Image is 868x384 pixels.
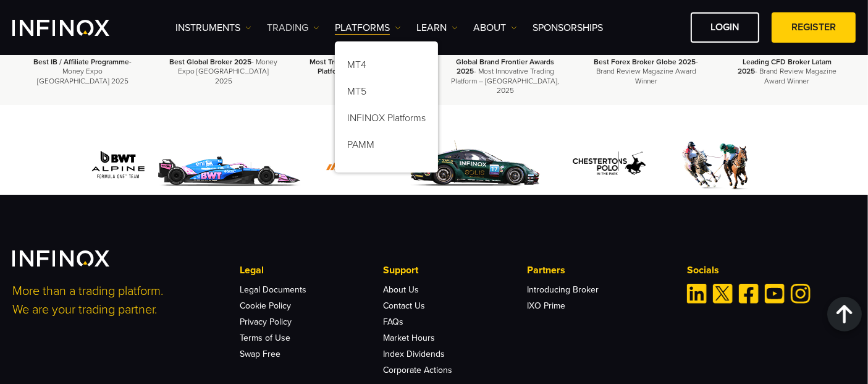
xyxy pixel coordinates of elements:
[713,284,733,304] a: Twitter
[335,134,438,160] a: PAMM
[772,12,856,43] a: REGISTER
[384,365,453,375] a: Corporate Actions
[384,284,419,295] a: About Us
[12,282,223,319] p: More than a trading platform. We are your trading partner.
[33,58,129,66] strong: Best IB / Affiliate Programme
[473,20,517,35] a: ABOUT
[175,20,251,35] a: Instruments
[384,263,527,278] p: Support
[739,284,759,304] a: Facebook
[791,284,811,304] a: Instagram
[169,58,279,86] p: - Money Expo [GEOGRAPHIC_DATA] 2025
[240,263,383,278] p: Legal
[533,20,603,35] a: SPONSORSHIPS
[240,349,280,359] a: Swap Free
[12,20,138,36] a: INFINOX Logo
[335,20,401,35] a: PLATFORMS
[267,20,319,35] a: TRADING
[456,58,554,75] strong: Global Brand Frontier Awards 2025
[687,284,707,304] a: Linkedin
[28,58,138,86] p: - Money Expo [GEOGRAPHIC_DATA] 2025
[240,301,291,311] a: Cookie Policy
[310,58,419,86] p: - World business outlook
[527,301,565,311] a: IXO Prime
[335,107,438,134] a: INFINOX Platforms
[732,58,842,86] p: - Brand Review Magazine Award Winner
[450,58,560,95] p: - Most Innovative Trading Platform – [GEOGRAPHIC_DATA], 2025
[384,333,436,343] a: Market Hours
[169,58,251,66] strong: Best Global Broker 2025
[240,284,306,295] a: Legal Documents
[335,80,438,107] a: MT5
[527,263,670,278] p: Partners
[738,58,832,75] strong: Leading CFD Broker Latam 2025
[591,58,701,86] p: - Brand Review Magazine Award Winner
[527,284,599,295] a: Introducing Broker
[384,301,426,311] a: Contact Us
[384,317,404,327] a: FAQs
[691,12,759,43] a: LOGIN
[335,54,438,80] a: MT4
[416,20,458,35] a: Learn
[765,284,785,304] a: Youtube
[594,58,696,66] strong: Best Forex Broker Globe 2025
[687,263,856,278] p: Socials
[240,333,290,343] a: Terms of Use
[240,317,292,327] a: Privacy Policy
[310,58,419,75] strong: Most Trusted Multi-asset Trading Platform Global 2025
[384,349,445,359] a: Index Dividends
